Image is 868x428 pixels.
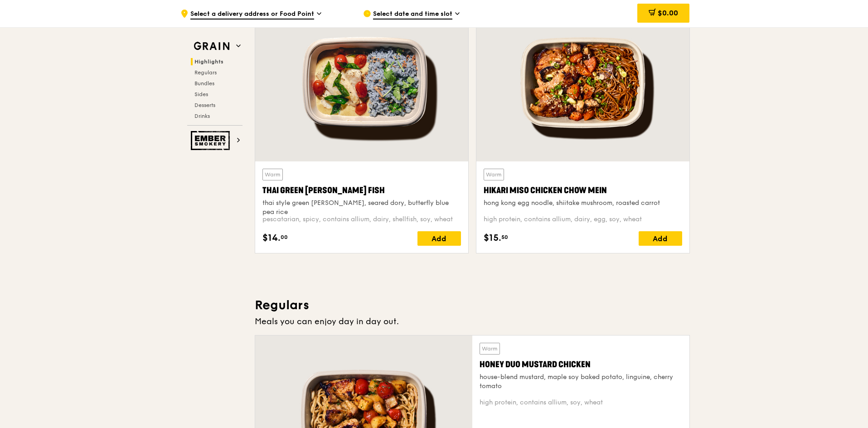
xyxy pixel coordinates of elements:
h3: Regulars [255,297,690,313]
span: Highlights [194,58,223,65]
div: Honey Duo Mustard Chicken [480,358,682,371]
span: Select date and time slot [373,10,452,19]
div: high protein, contains allium, soy, wheat [480,398,682,407]
div: high protein, contains allium, dairy, egg, soy, wheat [484,215,682,224]
div: Thai Green [PERSON_NAME] Fish [262,184,461,197]
span: 00 [281,233,288,241]
div: Warm [480,343,500,355]
div: Hikari Miso Chicken Chow Mein [484,184,682,197]
img: Ember Smokery web logo [191,131,233,150]
span: Select a delivery address or Food Point [190,10,314,19]
div: Warm [484,169,504,180]
span: Desserts [194,102,215,108]
div: Add [639,231,682,246]
div: Meals you can enjoy day in day out. [255,315,690,328]
div: Add [417,231,461,246]
span: Regulars [194,69,217,76]
span: Sides [194,91,208,97]
div: house-blend mustard, maple soy baked potato, linguine, cherry tomato [480,373,682,391]
div: thai style green [PERSON_NAME], seared dory, butterfly blue pea rice [262,199,461,217]
span: Bundles [194,80,214,87]
span: $0.00 [658,9,678,17]
span: $15. [484,231,501,245]
span: 50 [501,233,508,241]
div: Warm [262,169,283,180]
img: Grain web logo [191,38,233,54]
span: Drinks [194,113,210,119]
span: $14. [262,231,281,245]
div: pescatarian, spicy, contains allium, dairy, shellfish, soy, wheat [262,215,461,224]
div: hong kong egg noodle, shiitake mushroom, roasted carrot [484,199,682,208]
